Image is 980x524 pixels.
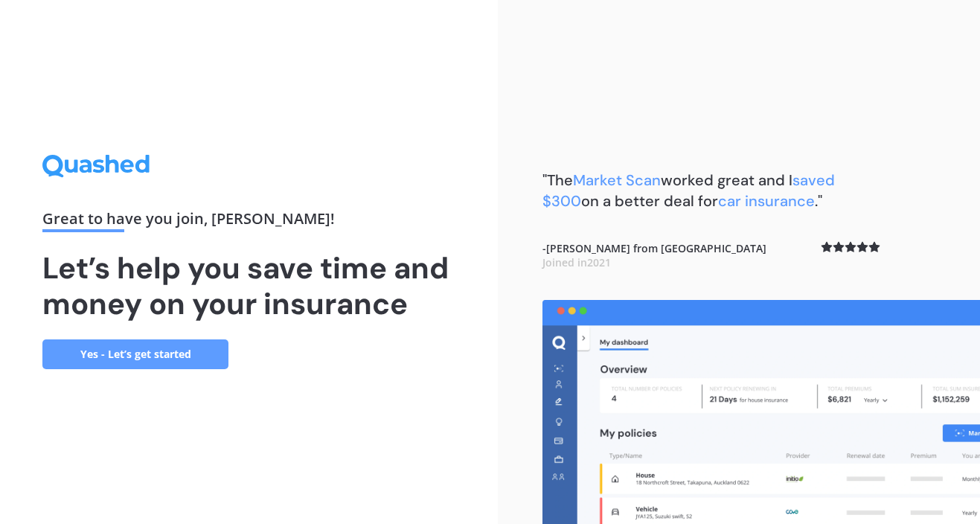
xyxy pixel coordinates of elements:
[42,339,228,369] a: Yes - Let’s get started
[42,211,455,232] div: Great to have you join , [PERSON_NAME] !
[542,170,835,211] span: saved $300
[542,170,835,211] b: "The worked great and I on a better deal for ."
[42,250,455,322] h1: Let’s help you save time and money on your insurance
[542,241,766,270] b: - [PERSON_NAME] from [GEOGRAPHIC_DATA]
[542,255,611,269] span: Joined in 2021
[718,191,815,211] span: car insurance
[573,170,661,190] span: Market Scan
